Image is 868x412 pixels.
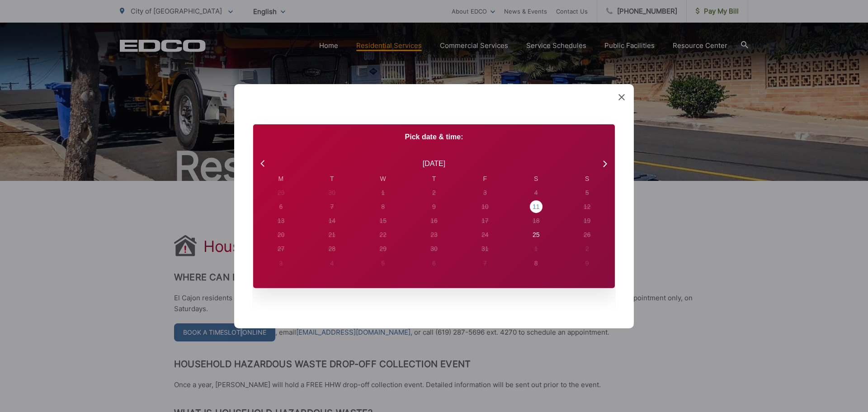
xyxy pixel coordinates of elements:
[328,230,335,240] div: 21
[432,258,436,268] div: 6
[409,174,460,183] div: T
[330,202,334,212] div: 7
[328,216,335,226] div: 14
[423,158,445,169] div: [DATE]
[510,174,561,183] div: S
[381,258,385,268] div: 5
[584,216,591,226] div: 19
[330,258,334,268] div: 4
[381,188,385,198] div: 1
[481,230,489,240] div: 24
[481,244,489,254] div: 31
[585,244,589,254] div: 2
[585,188,589,198] div: 5
[533,216,540,226] div: 18
[278,230,285,240] div: 20
[278,216,285,226] div: 13
[584,202,591,212] div: 12
[459,174,510,183] div: F
[585,258,589,268] div: 9
[253,131,615,142] p: Pick date & time:
[533,230,540,240] div: 25
[534,188,538,198] div: 4
[307,174,358,183] div: T
[432,188,436,198] div: 2
[430,244,438,254] div: 30
[483,188,487,198] div: 3
[381,202,385,212] div: 8
[430,230,438,240] div: 23
[279,258,283,268] div: 3
[379,216,387,226] div: 15
[379,244,387,254] div: 29
[278,244,285,254] div: 27
[328,244,335,254] div: 28
[483,258,487,268] div: 7
[534,244,538,254] div: 1
[561,174,613,183] div: S
[534,258,538,268] div: 8
[278,188,285,198] div: 29
[533,202,540,212] div: 11
[279,202,283,212] div: 6
[481,202,489,212] div: 10
[584,230,591,240] div: 26
[430,216,438,226] div: 16
[255,174,307,183] div: M
[379,230,387,240] div: 22
[481,216,489,226] div: 17
[358,174,409,183] div: W
[328,188,335,198] div: 30
[432,202,436,212] div: 9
